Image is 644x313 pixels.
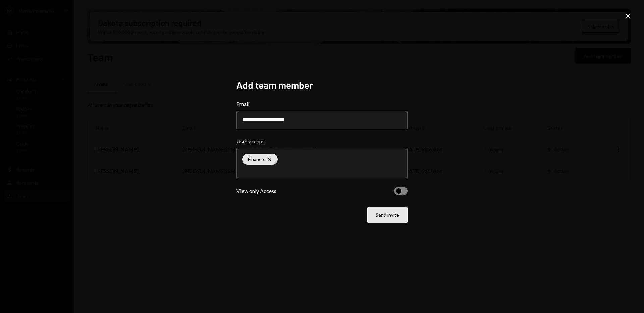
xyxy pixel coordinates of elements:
[367,207,408,223] button: Send invite
[236,187,276,195] div: View only Access
[236,100,408,108] label: Email
[236,137,408,145] label: User groups
[242,154,278,165] div: Finance
[236,79,408,92] h2: Add team member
